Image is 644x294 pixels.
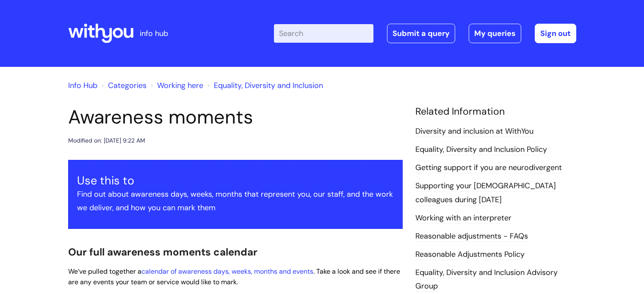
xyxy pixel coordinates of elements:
[100,79,146,92] li: Solution home
[469,24,521,43] a: My queries
[387,24,455,43] a: Submit a query
[415,231,528,242] a: Reasonable adjustments - FAQs
[274,24,373,43] input: Search
[415,126,533,137] a: Diversity and inclusion at WithYou
[415,181,556,205] a: Supporting your [DEMOGRAPHIC_DATA] colleagues during [DATE]
[415,144,547,155] a: Equality, Diversity and Inclusion Policy
[68,106,403,129] h1: Awareness moments
[68,135,145,146] div: Modified on: [DATE] 9:22 AM
[68,245,257,258] span: Our full awareness moments calendar
[140,27,168,40] p: info hub
[149,79,203,92] li: Working here
[77,187,394,215] p: Find out about awareness days, weeks, months that represent you, our staff, and the work we deliv...
[205,79,323,92] li: Equality, Diversity and Inclusion
[157,80,203,91] a: Working here
[214,80,323,91] a: Equality, Diversity and Inclusion
[415,249,525,260] a: Reasonable Adjustments Policy
[77,174,394,187] h3: Use this to
[68,80,97,91] a: Info Hub
[415,213,511,224] a: Working with an interpreter
[274,24,576,43] div: | -
[141,267,313,276] a: calendar of awareness days, weeks, months and events
[415,267,558,292] a: Equality, Diversity and Inclusion Advisory Group
[415,162,562,173] a: Getting support if you are neurodivergent
[68,267,400,286] span: We’ve pulled together a . Take a look and see if there are any events your team or service would ...
[108,80,146,91] a: Categories
[415,106,576,118] h4: Related Information
[535,24,576,43] a: Sign out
